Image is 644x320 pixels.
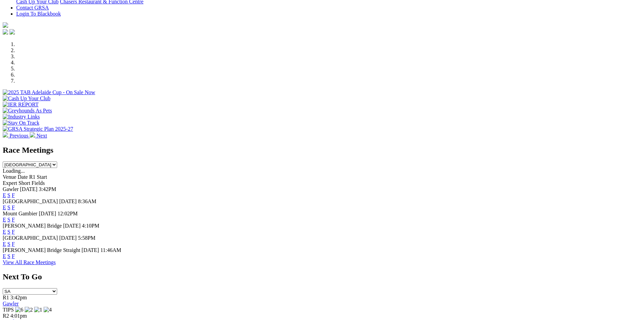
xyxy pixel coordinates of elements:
span: 4:10PM [82,223,99,229]
span: Expert [3,180,17,186]
a: E [3,253,6,259]
span: 3:42pm [10,295,27,300]
a: F [12,217,15,222]
span: [PERSON_NAME] Bridge Straight [3,247,80,253]
a: Previous [3,133,30,138]
img: facebook.svg [3,29,8,35]
a: S [7,241,10,247]
span: R1 Start [29,174,47,180]
span: [GEOGRAPHIC_DATA] [3,198,58,204]
span: [DATE] [59,198,77,204]
span: Loading... [3,168,25,174]
a: E [3,205,6,210]
img: IER REPORT [3,102,39,108]
img: twitter.svg [9,29,15,35]
span: [PERSON_NAME] Bridge [3,223,62,229]
span: 4:01pm [10,313,27,319]
a: Gawler [3,301,19,306]
img: 4 [44,307,52,313]
img: Cash Up Your Club [3,95,50,102]
span: [GEOGRAPHIC_DATA] [3,235,58,241]
span: Date [18,174,28,180]
h2: Next To Go [3,272,641,281]
a: Login To Blackbook [16,11,61,17]
a: E [3,229,6,235]
h2: Race Meetings [3,146,641,155]
span: Mount Gambier [3,211,38,216]
a: Next [30,133,47,138]
a: S [7,205,10,210]
img: logo-grsa-white.png [3,22,8,28]
span: [DATE] [59,235,77,241]
a: F [12,241,15,247]
span: Venue [3,174,16,180]
img: Stay On Track [3,120,39,126]
span: Fields [31,180,45,186]
a: F [12,205,15,210]
span: [DATE] [81,247,99,253]
span: TIPS [3,307,14,313]
a: S [7,192,10,198]
a: E [3,241,6,247]
img: Industry Links [3,114,40,120]
img: 6 [15,307,23,313]
span: 12:02PM [57,211,78,216]
a: E [3,192,6,198]
a: Contact GRSA [16,5,49,10]
a: F [12,229,15,235]
a: E [3,217,6,222]
span: [DATE] [20,186,38,192]
a: F [12,192,15,198]
a: S [7,217,10,222]
img: chevron-right-pager-white.svg [30,132,35,137]
span: Short [19,180,30,186]
span: 8:36AM [78,198,96,204]
img: chevron-left-pager-white.svg [3,132,8,137]
span: 3:42PM [39,186,56,192]
img: GRSA Strategic Plan 2025-27 [3,126,73,132]
span: Previous [9,133,28,138]
img: 2 [25,307,33,313]
span: [DATE] [39,211,56,216]
span: [DATE] [63,223,81,229]
a: View All Race Meetings [3,259,56,265]
span: Gawler [3,186,19,192]
span: Next [37,133,47,138]
span: 5:58PM [78,235,96,241]
span: R1 [3,295,9,300]
img: 2025 TAB Adelaide Cup - On Sale Now [3,89,95,95]
a: S [7,253,10,259]
a: S [7,229,10,235]
span: R2 [3,313,9,319]
a: F [12,253,15,259]
img: 1 [34,307,42,313]
img: Greyhounds As Pets [3,108,52,114]
span: 11:46AM [100,247,121,253]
